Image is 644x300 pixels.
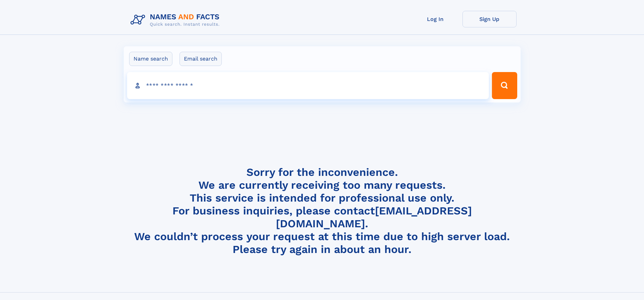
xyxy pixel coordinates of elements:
[129,52,172,66] label: Name search
[462,11,517,27] a: Sign Up
[127,72,489,99] input: search input
[128,166,517,256] h4: Sorry for the inconvenience. We are currently receiving too many requests. This service is intend...
[492,72,517,99] button: Search Button
[408,11,462,27] a: Log In
[180,52,222,66] label: Email search
[128,11,225,29] img: Logo Names and Facts
[276,204,472,230] a: [EMAIL_ADDRESS][DOMAIN_NAME]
